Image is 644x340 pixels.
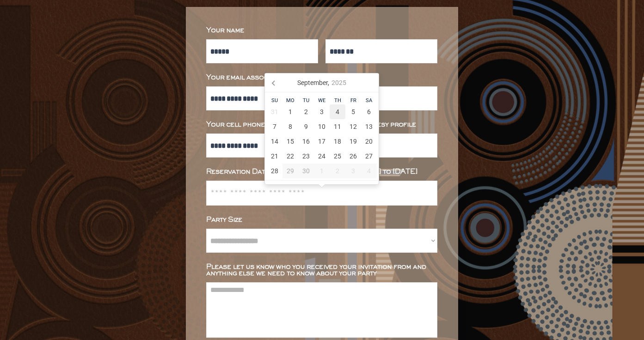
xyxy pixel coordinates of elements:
[282,104,298,119] div: 1
[298,149,314,164] div: 23
[345,134,361,149] div: 19
[314,104,330,119] div: 3
[330,104,345,119] div: 4
[330,134,345,149] div: 18
[206,169,437,175] div: Reservation Date: Please select between [DATE] to [DATE]
[298,104,314,119] div: 2
[345,119,361,134] div: 12
[330,119,345,134] div: 11
[267,134,282,149] div: 14
[206,217,437,223] div: Party Size
[361,119,377,134] div: 13
[282,119,298,134] div: 8
[267,104,282,119] div: 31
[314,98,330,103] div: We
[282,149,298,164] div: 22
[267,164,282,178] div: 28
[330,149,345,164] div: 25
[314,119,330,134] div: 10
[361,134,377,149] div: 20
[331,79,346,86] i: 2025
[267,98,282,103] div: Su
[267,149,282,164] div: 21
[345,98,361,103] div: Fr
[206,121,437,128] div: Your cell phone number associated with your Resy profile
[361,104,377,119] div: 6
[206,74,437,81] div: Your email associated with your Resy Profile
[330,164,345,178] div: 2
[298,98,314,103] div: Tu
[361,149,377,164] div: 27
[345,104,361,119] div: 5
[282,164,298,178] div: 29
[330,98,345,103] div: Th
[298,134,314,149] div: 16
[361,98,377,103] div: Sa
[282,134,298,149] div: 15
[267,119,282,134] div: 7
[345,149,361,164] div: 26
[294,75,350,90] div: September,
[314,149,330,164] div: 24
[282,98,298,103] div: Mo
[298,119,314,134] div: 9
[314,164,330,178] div: 1
[206,264,437,277] div: Please let us know who you received your invitation from and anything else we need to know about ...
[298,164,314,178] div: 30
[345,164,361,178] div: 3
[314,134,330,149] div: 17
[206,27,437,34] div: Your name
[361,164,377,178] div: 4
